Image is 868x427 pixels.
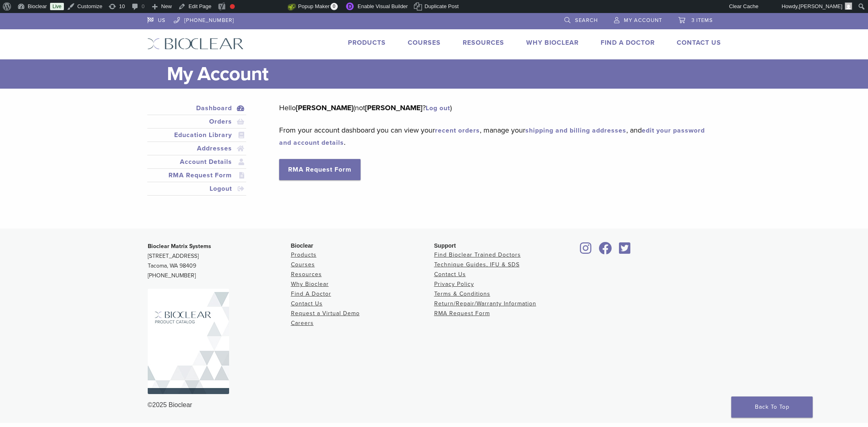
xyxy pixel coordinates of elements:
p: [STREET_ADDRESS] Tacoma, WA 98409 [PHONE_NUMBER] [148,242,291,281]
span: Search [575,17,598,24]
a: shipping and billing addresses [525,126,626,135]
strong: Bioclear Matrix Systems [148,243,211,250]
a: Live [50,3,64,10]
a: RMA Request Form [279,159,361,180]
a: Orders [149,117,245,126]
a: Resources [463,39,504,47]
img: Bioclear [148,289,229,394]
a: Log out [426,104,450,112]
span: Bioclear [291,242,313,249]
a: Privacy Policy [434,281,474,288]
a: Bioclear [577,247,595,255]
a: Why Bioclear [526,39,579,47]
a: US [147,13,166,25]
span: My Account [624,17,662,24]
div: ©2025 Bioclear [148,400,721,410]
a: Find Bioclear Trained Doctors [434,251,521,258]
a: Return/Repair/Warranty Information [434,300,536,307]
a: Courses [408,39,441,47]
a: Courses [291,261,315,268]
a: recent orders [435,126,480,135]
span: 3 items [691,17,713,24]
a: Technique Guides, IFU & SDS [434,261,520,268]
a: Education Library [149,130,245,140]
a: [PHONE_NUMBER] [174,13,234,25]
a: Resources [291,271,322,278]
span: [PERSON_NAME] [799,3,842,9]
a: Products [348,39,386,47]
a: Account Details [149,157,245,167]
a: Find A Doctor [601,39,655,47]
strong: [PERSON_NAME] [365,103,422,112]
a: Logout [149,184,245,194]
a: Bioclear [596,247,615,255]
a: Contact Us [434,271,466,278]
img: Views over 48 hours. Click for more Jetpack Stats. [242,2,288,12]
a: RMA Request Form [149,170,245,180]
a: Request a Virtual Demo [291,310,360,317]
div: Focus keyphrase not set [230,4,235,9]
a: Products [291,251,317,258]
a: Find A Doctor [291,290,331,297]
a: Bioclear [617,247,634,255]
a: 3 items [678,13,713,25]
a: Terms & Conditions [434,290,490,297]
span: 0 [330,3,338,10]
a: Search [564,13,598,25]
p: From your account dashboard you can view your , manage your , and . [279,124,708,148]
nav: Account pages [147,102,247,205]
a: Contact Us [677,39,721,47]
a: My Account [614,13,662,25]
span: Support [434,242,456,249]
a: Addresses [149,144,245,153]
p: Hello (not ? ) [279,102,708,114]
h1: My Account [167,59,721,89]
strong: [PERSON_NAME] [296,103,353,112]
a: Back To Top [731,396,813,418]
a: Dashboard [149,103,245,113]
a: RMA Request Form [434,310,490,317]
a: Careers [291,320,314,327]
a: Contact Us [291,300,323,307]
a: Why Bioclear [291,281,329,288]
img: Bioclear [147,38,244,50]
